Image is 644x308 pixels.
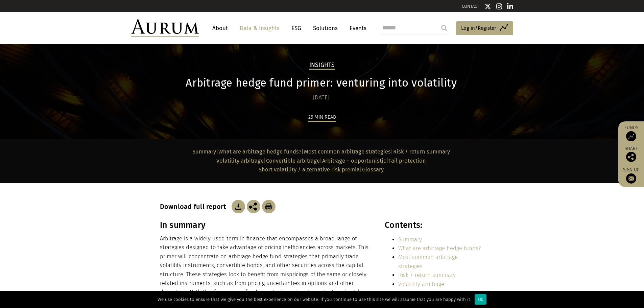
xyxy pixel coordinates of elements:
[322,158,386,164] a: Arbitrage – opportunistic
[288,22,305,34] a: ESG
[496,3,502,10] img: Instagram icon
[304,148,391,155] a: Most common arbitrage strategies
[308,113,336,122] div: 25 min read
[236,22,283,34] a: Data & Insights
[216,158,264,164] a: Volatility arbitrage
[626,131,636,141] img: Access Funds
[507,3,513,10] img: Linkedin icon
[362,166,384,173] a: Glossary
[398,254,458,269] a: Most common arbitrage strategies
[398,245,481,252] a: What are arbitrage hedge funds?
[398,236,422,243] a: Summary
[266,158,320,164] a: Convertible arbitrage
[259,166,384,173] span: |
[160,220,370,230] h3: In summary
[622,146,641,162] div: Share
[259,166,360,173] a: Short volatility / alternative risk premia
[232,200,245,213] img: Download Article
[247,200,260,213] img: Share this post
[622,167,641,184] a: Sign up
[626,173,636,184] img: Sign up to our newsletter
[160,203,230,211] h3: Download full report
[462,4,479,9] a: CONTACT
[461,24,496,32] span: Log in/Register
[160,76,483,90] h1: Arbitrage hedge fund primer: venturing into volatility
[398,272,456,278] a: Risk / return summary
[160,93,483,102] div: [DATE]
[626,152,636,162] img: Share this post
[484,3,491,10] img: Twitter icon
[209,22,231,34] a: About
[262,200,276,213] img: Download Article
[192,148,216,155] a: Summary
[398,290,451,296] a: Convertible arbitrage
[309,62,335,70] h2: Insights
[346,22,366,34] a: Events
[388,158,426,164] a: Tail protection
[216,158,388,164] strong: | | |
[456,21,513,35] a: Log in/Register
[310,22,341,34] a: Solutions
[398,281,444,287] a: Volatility arbitrage
[385,220,482,230] h3: Contents:
[192,148,393,155] strong: | | |
[218,148,302,155] a: What are arbitrage hedge funds?
[622,125,641,141] a: Funds
[393,148,450,155] a: Risk / return summary
[437,21,451,35] input: Submit
[475,294,486,305] div: Ok
[131,19,199,37] img: Aurum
